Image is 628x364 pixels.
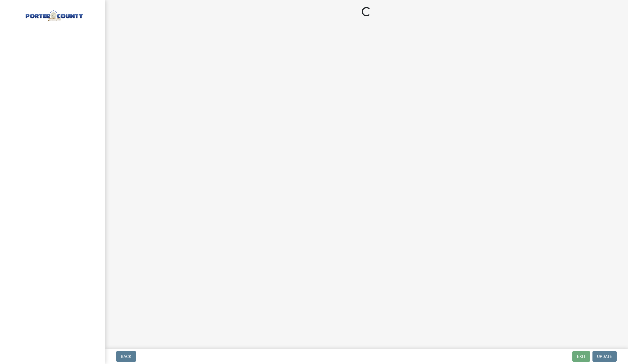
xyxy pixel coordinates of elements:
[597,354,612,359] span: Update
[12,6,96,22] img: Porter County, Indiana
[572,351,590,362] button: Exit
[121,354,131,359] span: Back
[116,351,136,362] button: Back
[592,351,617,362] button: Update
